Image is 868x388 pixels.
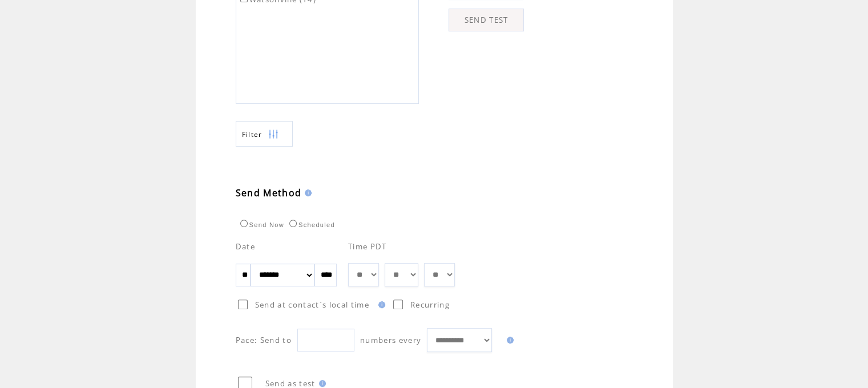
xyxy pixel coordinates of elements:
img: filters.png [268,122,278,147]
input: Scheduled [289,220,297,227]
input: Send Now [240,220,248,227]
img: help.gif [503,337,514,343]
a: Filter [236,121,293,147]
span: Date [236,241,255,252]
span: Send at contact`s local time [255,300,369,310]
img: help.gif [316,380,326,387]
label: Scheduled [286,221,335,228]
span: Send Method [236,187,302,199]
a: SEND TEST [449,9,524,31]
label: Send Now [237,221,284,228]
span: Time PDT [348,241,387,252]
img: help.gif [301,189,312,196]
span: numbers every [360,335,421,345]
img: help.gif [375,301,385,308]
span: Show filters [242,130,263,139]
span: Pace: Send to [236,335,292,345]
span: Recurring [410,300,450,310]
